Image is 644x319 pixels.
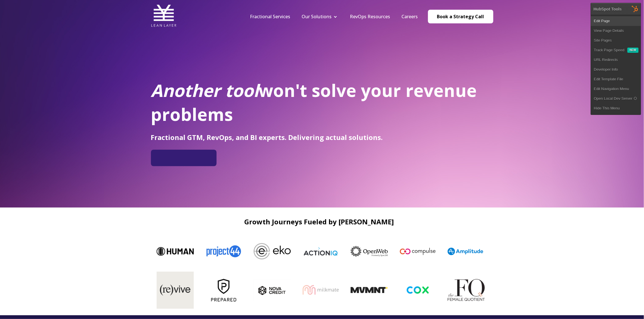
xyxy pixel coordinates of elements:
a: View Page Details [591,26,641,36]
a: Edit Page [591,16,641,26]
img: Lean Layer Logo [151,3,177,29]
div: HubSpot Tools Edit PageView Page DetailsSite Pages Track Page Speed New URL RedirectsDeveloper In... [591,3,641,115]
iframe: Embedded CTA [154,152,214,164]
a: Track Page Speed [591,45,627,55]
h2: Growth Journeys Fueled by [PERSON_NAME] [151,218,488,225]
a: Edit Navigation Menu [591,84,641,94]
img: nova_c [255,280,292,300]
a: Book a Strategy Call [428,10,493,23]
img: The FQ [449,279,486,301]
img: Eko [252,243,289,259]
a: Open Local Dev Server [591,94,641,103]
img: milkmate [304,285,341,295]
img: Project44 [204,241,241,261]
a: Fractional Services [250,13,290,20]
a: Careers [402,13,418,20]
img: Compulse [398,242,435,261]
img: HubSpot Tools Menu Toggle [629,3,641,15]
div: HubSpot Tools [593,7,622,12]
img: Prepared-Logo [207,272,244,309]
div: New [627,48,639,53]
img: ActionIQ [301,247,338,256]
a: Site Pages [591,36,641,45]
div: Navigation Menu [245,13,424,20]
span: Fractional GTM, RevOps, and BI experts. Delivering actual solutions. [151,133,383,142]
span: won't solve your revenue problems [151,79,477,126]
a: Our Solutions [302,13,332,20]
img: byrevive [158,272,195,309]
a: RevOps Resources [350,13,390,20]
img: Amplitude [446,248,483,255]
a: Hide This Menu [591,103,641,113]
img: Human [155,247,192,256]
a: Developer Info [591,65,641,74]
img: cox-logo-og-image [401,284,438,296]
img: OpenWeb [349,246,386,257]
a: Edit Template File [591,74,641,84]
em: Another tool [151,79,259,102]
img: MVMNT [352,287,389,293]
a: URL Redirects [591,55,641,65]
